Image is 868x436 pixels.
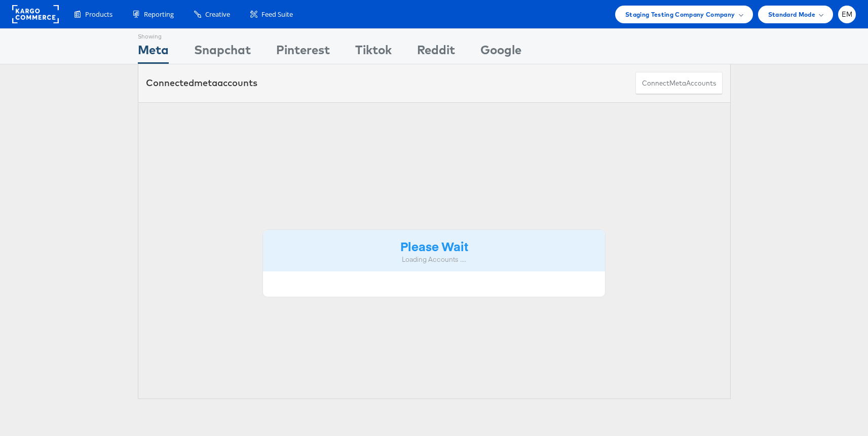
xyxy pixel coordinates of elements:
[276,41,330,64] div: Pinterest
[194,77,217,89] span: meta
[138,41,169,64] div: Meta
[194,41,251,64] div: Snapchat
[144,10,174,19] span: Reporting
[480,41,521,64] div: Google
[417,41,455,64] div: Reddit
[669,78,686,88] span: meta
[842,11,853,18] span: EM
[271,255,598,264] div: Loading Accounts ....
[355,41,392,64] div: Tiktok
[635,72,723,95] button: ConnectmetaAccounts
[205,10,230,19] span: Creative
[85,10,112,19] span: Products
[625,9,735,20] span: Staging Testing Company Company
[261,10,293,19] span: Feed Suite
[146,76,257,90] div: Connected accounts
[768,9,815,20] span: Standard Mode
[138,29,169,41] div: Showing
[400,237,468,254] strong: Please Wait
